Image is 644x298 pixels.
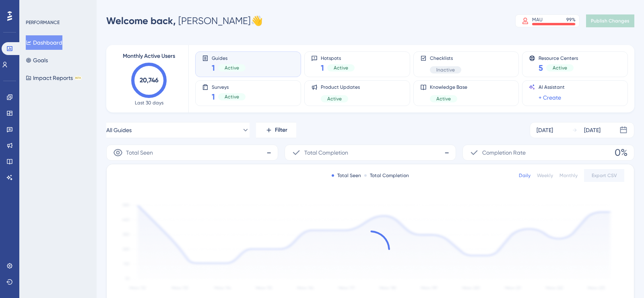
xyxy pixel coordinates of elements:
span: Knowledge Base [430,84,467,90]
span: Active [553,65,567,71]
span: All Guides [106,125,132,135]
span: Surveys [212,84,246,90]
span: 1 [212,91,215,102]
span: Active [225,65,239,71]
a: + Create [539,93,561,102]
span: Publish Changes [591,18,630,24]
span: - [266,146,271,159]
span: 1 [321,62,324,73]
span: Active [436,96,451,102]
span: Monthly Active Users [123,51,175,61]
div: [DATE] [584,125,601,135]
div: Total Completion [364,172,409,179]
span: Total Completion [304,148,348,157]
span: Resource Centers [539,55,578,61]
span: - [444,146,449,159]
span: Total Seen [126,148,153,157]
div: Weekly [537,172,553,179]
span: Filter [275,125,287,135]
span: 5 [539,62,543,73]
div: MAU [532,16,543,23]
div: BETA [74,76,82,80]
span: Welcome back, [106,15,176,27]
text: 20,746 [140,76,159,84]
button: All Guides [106,122,250,138]
button: Goals [26,53,48,67]
div: [DATE] [537,125,553,135]
span: Inactive [436,67,455,73]
button: Publish Changes [586,14,634,27]
div: 99 % [566,16,576,23]
button: Impact ReportsBETA [26,71,82,85]
div: [PERSON_NAME] 👋 [106,14,263,27]
div: Daily [519,172,530,179]
button: Export CSV [584,169,624,182]
span: Active [225,94,239,100]
span: Hotspots [321,55,355,61]
span: Product Updates [321,84,360,90]
span: Completion Rate [482,148,526,157]
span: Active [334,65,348,71]
span: Checklists [430,55,461,61]
span: Export CSV [592,172,617,179]
div: Total Seen [332,172,361,179]
span: AI Assistant [539,84,565,90]
span: 1 [212,62,215,73]
div: PERFORMANCE [26,19,60,26]
div: Monthly [559,172,578,179]
span: Last 30 days [135,100,163,106]
button: Dashboard [26,35,62,50]
span: Active [327,96,342,102]
span: Guides [212,55,246,61]
span: 0% [615,146,627,159]
button: Filter [256,122,296,138]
